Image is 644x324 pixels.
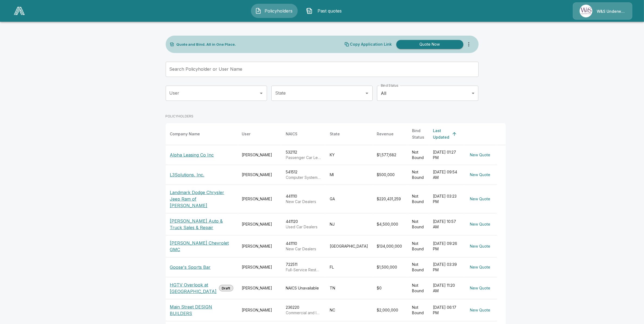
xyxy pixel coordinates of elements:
[242,172,277,177] div: [PERSON_NAME]
[408,299,429,321] td: Not Bound
[468,170,493,180] button: New Quote
[257,89,265,97] button: Open
[242,196,277,202] div: [PERSON_NAME]
[286,246,321,252] p: New Car Dealers
[326,299,373,321] td: NC
[373,145,408,165] td: $1,577,682
[350,42,392,46] p: Copy Application Link
[373,213,408,235] td: $4,500,000
[170,282,217,295] p: HGTV Overlook at [GEOGRAPHIC_DATA]
[170,218,233,231] p: [PERSON_NAME] Auto & Truck Sales & Repair
[408,235,429,257] td: Not Bound
[286,310,321,316] p: Commercial and Institutional Building Construction
[326,277,373,299] td: TN
[463,39,474,50] button: more
[242,152,277,158] div: [PERSON_NAME]
[170,152,214,158] p: Alpha Leasing Co Inc
[429,235,464,257] td: [DATE] 09:26 PM
[242,264,277,270] div: [PERSON_NAME]
[468,194,493,204] button: New Quote
[286,169,321,180] div: 541512
[429,257,464,277] td: [DATE] 03:39 PM
[396,40,463,49] button: Quote Now
[286,149,321,160] div: 532112
[373,277,408,299] td: $0
[286,131,298,137] div: NAICS
[580,5,592,17] img: Agency Icon
[408,277,429,299] td: Not Bound
[170,131,200,137] div: Company Name
[170,189,233,209] p: Landmark Dodge Chrysler Jeep Ram of [PERSON_NAME]
[242,244,277,249] div: [PERSON_NAME]
[242,131,251,137] div: User
[326,185,373,213] td: GA
[255,8,262,14] img: Policyholders Icon
[394,40,463,49] a: Quote Now
[429,185,464,213] td: [DATE] 03:23 PM
[286,224,321,230] p: Used Car Dealers
[377,131,394,137] div: Revenue
[286,219,321,230] div: 441120
[170,172,205,178] p: L3Solutions, Inc.
[326,165,373,185] td: MI
[286,199,321,204] p: New Car Dealers
[373,257,408,277] td: $1,500,000
[326,257,373,277] td: FL
[468,305,493,315] button: New Quote
[429,145,464,165] td: [DATE] 01:27 PM
[408,213,429,235] td: Not Bound
[286,262,321,273] div: 722511
[177,43,236,46] p: Quote and Bind. All in One Place.
[264,8,294,14] span: Policyholders
[408,165,429,185] td: Not Bound
[302,4,349,18] button: Past quotes IconPast quotes
[219,286,234,291] span: Draft
[408,145,429,165] td: Not Bound
[429,277,464,299] td: [DATE] 11:20 AM
[170,304,233,317] p: Main Street DESIGN BUILDERS
[326,145,373,165] td: KY
[363,89,371,97] button: Open
[468,219,493,229] button: New Quote
[408,257,429,277] td: Not Bound
[14,7,25,15] img: AA Logo
[242,222,277,227] div: [PERSON_NAME]
[468,150,493,160] button: New Quote
[282,277,326,299] td: NAICS Unavailable
[468,241,493,251] button: New Quote
[286,155,321,160] p: Passenger Car Leasing
[166,114,194,119] p: POLICYHOLDERS
[306,8,313,14] img: Past quotes Icon
[326,213,373,235] td: NJ
[377,86,478,101] div: All
[286,267,321,273] p: Full-Service Restaurants
[373,185,408,213] td: $220,431,259
[597,9,626,14] p: W&S Underwriters
[373,235,408,257] td: $134,000,000
[286,305,321,316] div: 236220
[242,307,277,313] div: [PERSON_NAME]
[315,8,345,14] span: Past quotes
[408,123,429,145] th: Bind Status
[330,131,340,137] div: State
[429,299,464,321] td: [DATE] 06:17 PM
[408,185,429,213] td: Not Bound
[170,264,211,270] p: Goose's Sports Bar
[286,175,321,180] p: Computer Systems Design Services
[468,262,493,272] button: New Quote
[373,299,408,321] td: $2,000,000
[429,213,464,235] td: [DATE] 10:57 AM
[373,165,408,185] td: $500,000
[242,285,277,291] div: [PERSON_NAME]
[381,83,398,88] label: Bind Status
[433,127,450,141] div: Last Updated
[170,240,233,253] p: [PERSON_NAME] Chevrolet GMC
[251,4,298,18] button: Policyholders IconPolicyholders
[326,235,373,257] td: [GEOGRAPHIC_DATA]
[468,283,493,293] button: New Quote
[573,2,632,20] a: Agency IconW&S Underwriters
[429,165,464,185] td: [DATE] 09:54 AM
[286,241,321,252] div: 441110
